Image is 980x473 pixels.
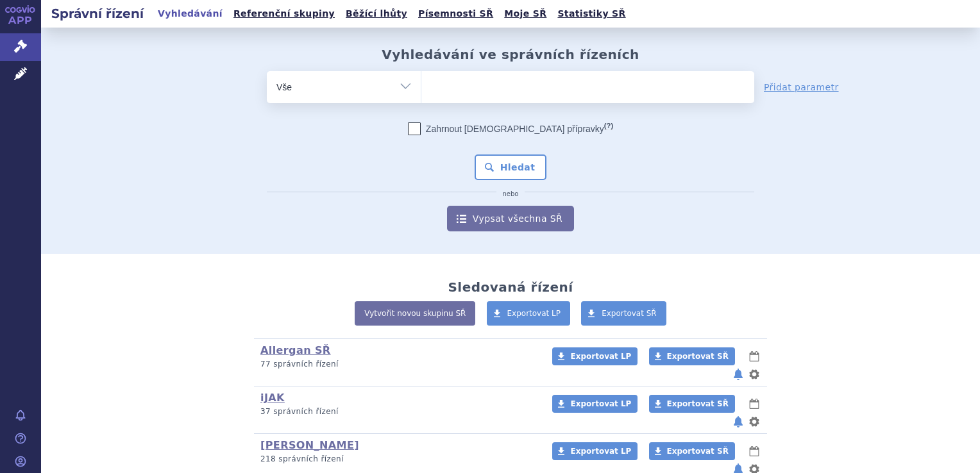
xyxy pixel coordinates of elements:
a: Statistiky SŘ [553,5,629,22]
span: Exportovat LP [570,399,631,408]
button: nastavení [748,367,761,382]
button: lhůty [748,396,761,411]
abbr: (?) [604,122,613,130]
button: notifikace [732,367,745,382]
a: Allergan SŘ [260,344,331,356]
button: lhůty [748,444,761,459]
a: Písemnosti SŘ [414,5,497,22]
span: Exportovat LP [570,352,631,361]
a: Vypsat všechna SŘ [447,206,574,231]
a: Exportovat LP [487,301,571,326]
p: 218 správních řízení [260,454,536,465]
a: [PERSON_NAME] [260,439,359,451]
button: Hledat [475,154,547,180]
span: Exportovat SŘ [667,399,729,408]
a: Exportovat SŘ [649,347,735,365]
button: lhůty [748,349,761,364]
a: Referenční skupiny [230,5,339,22]
a: Exportovat LP [552,347,638,365]
span: Exportovat SŘ [602,309,657,318]
a: Exportovat SŘ [649,395,735,413]
i: nebo [496,190,525,198]
h2: Správní řízení [41,4,154,22]
a: Exportovat LP [552,442,638,460]
a: Moje SŘ [500,5,550,22]
span: Exportovat SŘ [667,447,729,456]
p: 37 správních řízení [260,406,536,417]
h2: Sledovaná řízení [448,279,573,295]
a: Exportovat SŘ [581,301,666,326]
a: Exportovat LP [552,395,638,413]
a: Přidat parametr [764,81,839,94]
a: Exportovat SŘ [649,442,735,460]
a: Vyhledávání [154,5,226,22]
a: iJAK [260,392,285,404]
span: Exportovat LP [507,309,561,318]
p: 77 správních řízení [260,359,536,370]
a: Vytvořit novou skupinu SŘ [355,301,475,326]
button: notifikace [732,414,745,429]
span: Exportovat SŘ [667,352,729,361]
h2: Vyhledávání ve správních řízeních [382,47,639,62]
span: Exportovat LP [570,447,631,456]
a: Běžící lhůty [342,5,411,22]
button: nastavení [748,414,761,429]
label: Zahrnout [DEMOGRAPHIC_DATA] přípravky [408,122,613,135]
